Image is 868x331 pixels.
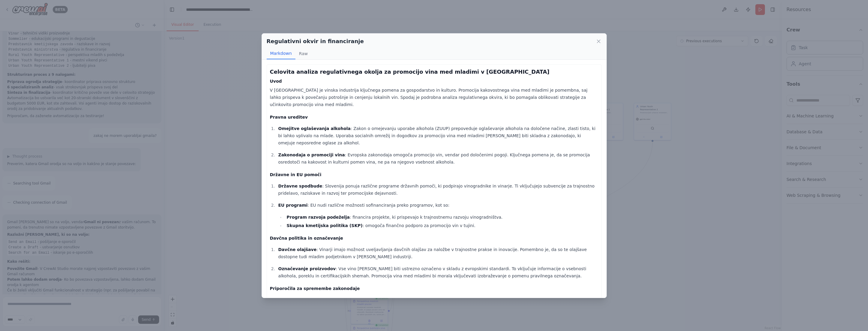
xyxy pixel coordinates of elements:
[278,266,336,271] strong: Označevanje proizvodov
[278,152,345,157] strong: Zakonodaja o promociji vina
[278,182,598,197] p: : Slovenija ponuja različne programe državnih pomoči, ki podpirajo vinogradnike in vinarje. Ti vk...
[270,235,598,241] h4: Davčna politika in označevanje
[278,297,358,302] strong: Ohlapnejše omejitve za promocijo
[270,68,598,76] h3: Celovita analiza regulativnega okolja za promocijo vina med mladimi v [GEOGRAPHIC_DATA]
[270,114,598,120] h4: Pravna ureditev
[278,125,598,146] p: : Zakon o omejevanju uporabe alkohola (ZUUP) prepoveduje oglaševanje alkohola na določene načine,...
[278,203,307,208] strong: EU programi
[267,48,295,59] button: Markdown
[278,296,598,311] p: : Predlagamo, da se razmislijo o prilagoditvah zakonodaje, ki bi omogočile bolj dinamične in inte...
[295,48,311,59] button: Raw
[286,223,363,228] strong: Skupna kmetijska politika (SKP)
[278,246,598,260] p: : Vinarji imajo možnost uveljavljanja davčnih olajšav za naložbe v trajnostne prakse in inovacije...
[270,87,598,108] p: V [GEOGRAPHIC_DATA] je vinska industrija ključnega pomena za gospodarstvo in kulturo. Promocija k...
[278,265,598,279] p: : Vse vino [PERSON_NAME] biti ustrezno označeno v skladu z evropskimi standardi. To vključuje inf...
[278,202,598,209] p: : EU nudi različne možnosti sofinanciranja preko programov, kot so:
[278,184,322,188] strong: Državne spodbude
[270,285,598,291] h4: Priporočila za spremembe zakonodaje
[270,172,598,178] h4: Državne in EU pomoči
[278,126,351,131] strong: Omejitve oglaševanja alkohola
[286,215,350,220] strong: Program razvoja podeželja
[278,151,598,166] p: : Evropska zakonodaja omogoča promocijo vin, vendar pod določenimi pogoji. Ključnega pomena je, d...
[285,214,598,221] li: : financira projekte, ki prispevajo k trajnostnemu razvoju vinogradništva.
[278,247,316,252] strong: Davčne olajšave
[270,78,598,84] h4: Uvod
[285,222,598,229] li: : omogoča finančno podporo za promocijo vin v tujini.
[267,37,364,46] h2: Regulativni okvir in financiranje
